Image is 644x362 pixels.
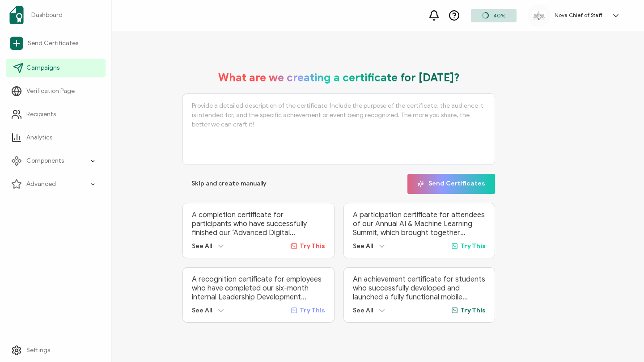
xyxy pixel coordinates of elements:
[191,181,267,187] span: Skip and create manually
[6,82,106,100] a: Verification Page
[6,3,106,28] a: Dashboard
[182,174,275,194] button: Skip and create manually
[9,6,24,24] img: sertifier-logomark-colored.svg
[353,275,486,302] p: An achievement certificate for students who successfully developed and launched a fully functiona...
[532,11,546,20] img: f53f884a-7200-4873-80e7-5e9b12fc9e96.png
[26,133,52,142] span: Analytics
[460,242,486,250] span: Try This
[218,71,460,84] h1: What are we creating a certificate for [DATE]?
[26,87,75,96] span: Verification Page
[460,307,486,314] span: Try This
[353,210,486,237] p: A participation certificate for attendees of our Annual AI & Machine Learning Summit, which broug...
[26,346,50,355] span: Settings
[353,307,373,314] span: See All
[26,180,56,189] span: Advanced
[6,129,106,147] a: Analytics
[192,307,212,314] span: See All
[26,110,56,119] span: Recipients
[6,59,106,77] a: Campaigns
[28,39,78,48] span: Send Certificates
[300,242,325,250] span: Try This
[26,156,64,165] span: Components
[417,181,485,187] span: Send Certificates
[407,174,495,194] button: Send Certificates
[555,12,602,18] h5: Nova Chief of Staff
[493,12,505,19] span: 40%
[6,341,106,359] a: Settings
[300,307,325,314] span: Try This
[353,242,373,250] span: See All
[599,319,644,362] iframe: Chat Widget
[26,63,59,72] span: Campaigns
[192,242,212,250] span: See All
[31,11,63,20] span: Dashboard
[192,210,325,237] p: A completion certificate for participants who have successfully finished our ‘Advanced Digital Ma...
[6,33,106,54] a: Send Certificates
[6,105,106,123] a: Recipients
[192,275,325,302] p: A recognition certificate for employees who have completed our six-month internal Leadership Deve...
